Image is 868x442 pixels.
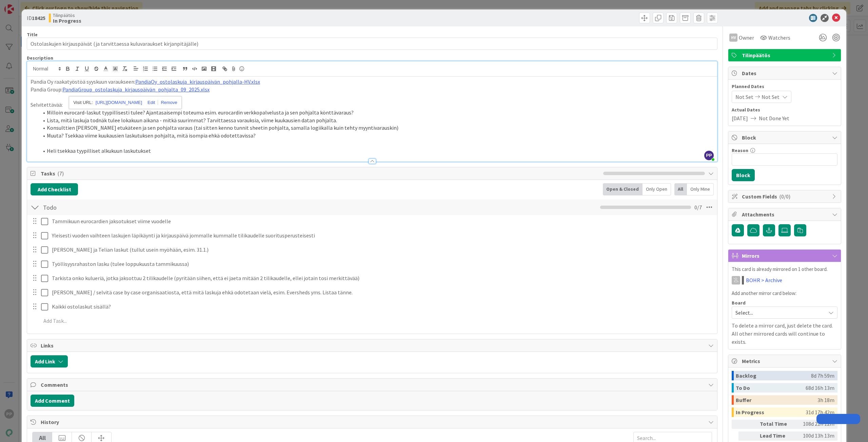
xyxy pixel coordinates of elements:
[27,38,717,50] input: type card name here...
[742,51,829,59] span: Tilinpäätös
[779,193,790,200] span: ( 0/0 )
[806,383,834,393] div: 68d 16h 13m
[39,124,714,132] li: Konsulttien [PERSON_NAME] etukäteen ja sen pohjalta varaus (tai sitten kenno tunnit sheetin pohja...
[739,34,754,42] span: Owner
[729,34,737,42] div: HV
[806,407,834,417] div: 31d 17h 42m
[31,86,714,93] p: Pandia Group:
[732,266,837,273] p: This card is already mirrored on 1 other board.
[736,395,817,405] div: Buffer
[39,147,714,155] li: Heli tsekkaa tyypilliset alkukuun laskutukset
[732,300,746,305] span: Board
[742,133,829,142] span: Block
[52,289,712,296] p: [PERSON_NAME] / selvitä case by case organisaatiosta, että mitä laskuja ehkä odotetaan vielä, esi...
[760,432,797,441] div: Lead Time
[736,407,806,417] div: In Progress
[31,355,68,367] button: Add Link
[135,78,260,85] a: PandiaOy_ostolaskuja_kirjauspäivän_pohjalla-HV.xlsx
[57,170,64,177] span: ( 7 )
[39,132,714,140] li: Muuta? Tsekkaa viime kuukausien laskutuksen pohjalta, mitä isompia ehkä odotettavissa?
[762,93,780,101] span: Not Set
[52,303,712,311] p: Kaikki ostolaskut sisällä?
[52,232,712,239] p: Yleisesti vuoden vaihteen laskujen läpikäynti ja kirjauspäivä jommalle kummalle tilikaudelle suor...
[732,83,837,90] span: Planned Dates
[817,395,834,405] div: 3h 18m
[694,203,702,211] span: 0 / 7
[27,14,45,22] span: ID
[31,183,78,195] button: Add Checklist
[41,341,705,350] span: Links
[52,246,712,254] p: [PERSON_NAME] ja Telian laskut (tullut usein myöhään, esim. 31.1.)
[687,183,714,195] div: Only Mine
[732,321,837,346] p: To delete a mirror card, just delete the card. All other mirrored cards will continue to exists.
[732,147,748,153] label: Reason
[742,192,829,201] span: Custom Fields
[735,93,753,101] span: Not Set
[746,276,782,284] a: BOHR > Archive
[39,109,714,117] li: Milloin eurocard-laskut tyypillisesti tulee? Ajantasaisempi toteuma esim. eurocardin verkkopalvel...
[735,308,822,317] span: Select...
[704,151,714,160] span: PP
[742,357,829,365] span: Metrics
[32,15,45,21] b: 18425
[96,98,142,107] a: [URL][DOMAIN_NAME]
[53,13,81,18] span: Tilinpäätös
[732,114,748,122] span: [DATE]
[39,117,714,124] li: Lista, mitä laskuja todnäk tulee lokakuun aikana - mitkä suurimmat? Tarvittaessa varauksia, viime...
[27,31,38,38] label: Title
[41,418,705,426] span: History
[800,432,834,441] div: 100d 13h 13m
[31,101,714,109] p: Selvitettävää:
[31,395,74,407] button: Add Comment
[643,183,671,195] div: Only Open
[732,106,837,113] span: Actual Dates
[732,290,837,297] p: Add another mirror card below:
[768,34,790,42] span: Watchers
[603,183,643,195] div: Open & Closed
[52,217,712,225] p: Tammikuun eurocardien jaksotukset viime vuodelle
[742,252,829,260] span: Mirrors
[800,420,834,429] div: 108d 21h 12m
[41,381,705,389] span: Comments
[41,169,600,177] span: Tasks
[674,183,687,195] div: All
[736,383,806,393] div: To Do
[742,210,829,218] span: Attachments
[27,55,53,61] span: Description
[31,78,714,86] p: Pandia Oy raakatyöstöä syyskuun varaukseen:
[53,18,81,23] b: In Progress
[62,86,210,93] a: PandiaGroup_ostolaskuja_kirjauspäivän_pohjalta_09_2025.xlsx
[759,114,789,122] span: Not Done Yet
[732,169,755,181] button: Block
[52,260,712,268] p: Työllisyysrahaston lasku (tulee loppukuusta tammikuussa)
[736,371,811,380] div: Backlog
[811,371,834,380] div: 8d 7h 59m
[41,201,193,213] input: Add Checklist...
[52,274,712,282] p: Tarkista onko kulueriä, jotka jaksottuu 2 tilikaudelle (pyritään siihen, että ei jaeta mitään 2 t...
[760,420,797,429] div: Total Time
[742,69,829,77] span: Dates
